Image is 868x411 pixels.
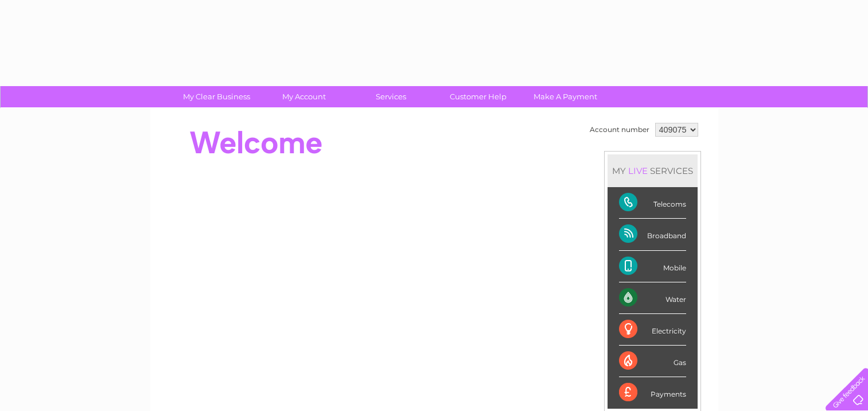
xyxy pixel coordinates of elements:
[619,282,686,314] div: Water
[587,120,652,139] td: Account number
[619,377,686,408] div: Payments
[169,86,264,107] a: My Clear Business
[344,86,438,107] a: Services
[626,165,650,176] div: LIVE
[619,314,686,346] div: Electricity
[619,346,686,377] div: Gas
[256,86,351,107] a: My Account
[608,154,698,187] div: MY SERVICES
[431,86,526,107] a: Customer Help
[619,187,686,219] div: Telecoms
[619,219,686,250] div: Broadband
[518,86,613,107] a: Make A Payment
[619,251,686,282] div: Mobile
